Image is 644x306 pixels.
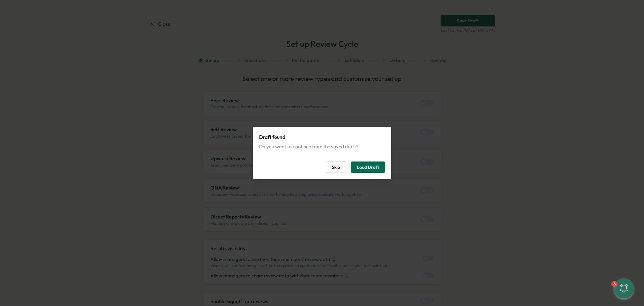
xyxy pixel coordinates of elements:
span: Load Draft [357,162,379,173]
span: Skip [332,162,340,173]
div: Do you want to continue from the saved draft? [259,143,385,150]
button: Load Draft [351,161,385,173]
div: 6 [611,281,618,287]
button: 6 [614,278,634,298]
p: Draft found [259,133,385,141]
button: Skip [326,161,346,173]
